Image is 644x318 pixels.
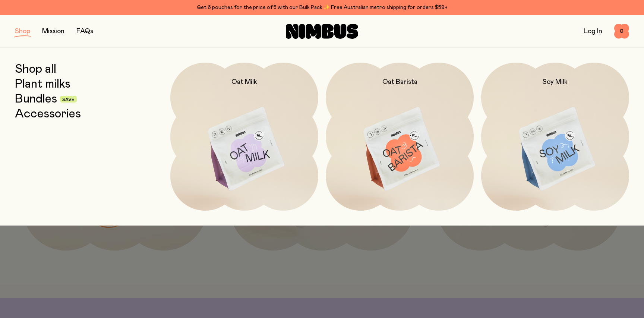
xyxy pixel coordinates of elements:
[543,78,568,86] h2: Soy Milk
[481,63,629,211] a: Soy Milk
[62,97,75,102] span: Save
[15,3,629,12] div: Get 6 pouches for the price of 5 with our Bulk Pack ✨ Free Australian metro shipping for orders $59+
[326,63,474,211] a: Oat Barista
[15,78,70,91] a: Plant milks
[170,63,318,211] a: Oat Milk
[382,78,417,86] h2: Oat Barista
[584,28,602,35] a: Log In
[76,28,93,35] a: FAQs
[15,92,57,106] a: Bundles
[231,78,257,86] h2: Oat Milk
[42,28,64,35] a: Mission
[15,107,81,121] a: Accessories
[15,63,56,76] a: Shop all
[614,24,629,39] button: 0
